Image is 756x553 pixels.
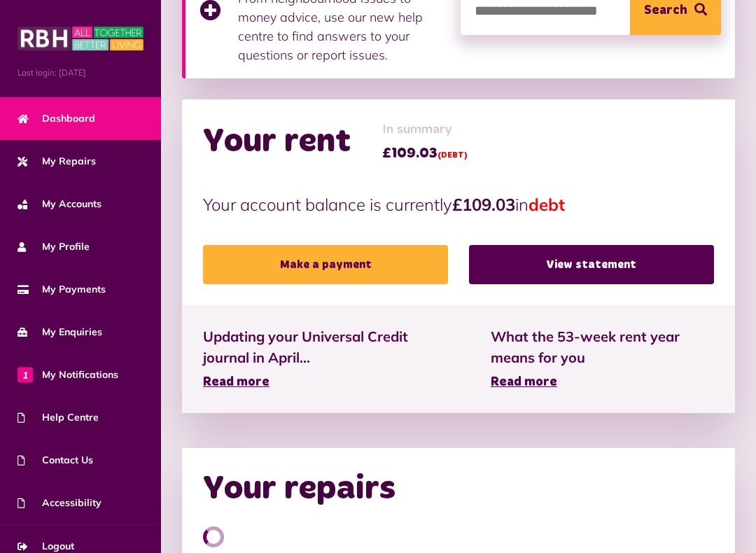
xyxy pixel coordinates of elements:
a: What the 53-week rent year means for you Read more [491,326,714,392]
span: My Repairs [17,154,96,169]
img: MyRBH [17,24,143,52]
span: Last login: [DATE] [17,66,143,79]
h2: Your rent [203,122,351,162]
span: Dashboard [17,111,95,126]
p: Your account balance is currently in [203,192,714,217]
span: My Enquiries [17,325,102,339]
span: 1 [17,367,33,382]
span: In summary [382,120,468,139]
span: My Payments [17,282,106,297]
span: My Notifications [17,367,118,382]
span: (DEBT) [437,151,468,160]
span: My Accounts [17,197,101,211]
span: debt [528,194,565,215]
span: Contact Us [17,453,93,468]
span: Accessibility [17,496,101,510]
span: Updating your Universal Credit journal in April... [203,326,449,368]
span: £109.03 [382,143,468,164]
span: What the 53-week rent year means for you [491,326,714,368]
span: My Profile [17,239,90,254]
span: Read more [491,376,557,388]
h2: Your repairs [203,469,395,510]
a: Updating your Universal Credit journal in April... Read more [203,326,449,392]
span: Help Centre [17,410,99,425]
span: Read more [203,376,269,388]
a: View statement [469,245,714,284]
a: Make a payment [203,245,448,284]
strong: £109.03 [452,194,515,215]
